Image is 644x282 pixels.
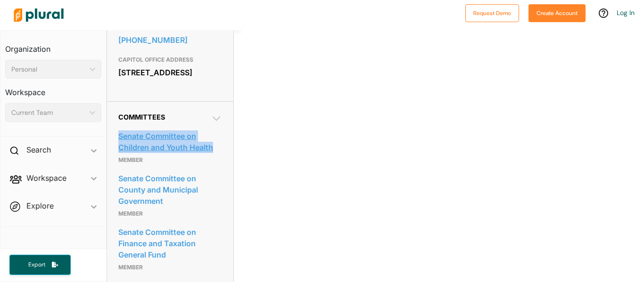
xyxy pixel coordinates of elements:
p: Member [118,154,222,166]
h3: Workspace [5,79,101,99]
a: [PHONE_NUMBER] [118,33,222,47]
span: Committees [118,113,165,121]
h3: Organization [5,35,101,56]
a: Senate Committee on County and Municipal Government [118,171,222,208]
button: Create Account [528,4,586,22]
button: Export [9,255,71,275]
p: Member [118,208,222,219]
button: Request Demo [465,4,519,22]
div: Personal [11,64,86,74]
h3: CAPITOL OFFICE ADDRESS [118,54,222,65]
a: Senate Committee on Finance and Taxation General Fund [118,225,222,262]
span: Export [22,261,52,269]
a: Request Demo [465,8,519,17]
div: [STREET_ADDRESS] [118,65,222,80]
a: Create Account [528,8,586,17]
p: Member [118,262,222,273]
a: Senate Committee on Children and Youth Health [118,129,222,154]
a: Log In [617,8,635,17]
div: Current Team [11,108,86,118]
h2: Search [26,145,51,155]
